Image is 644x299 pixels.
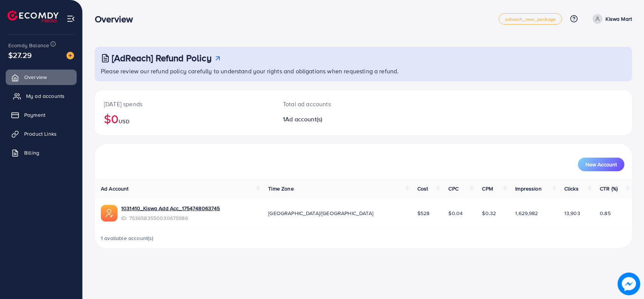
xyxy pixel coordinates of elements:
[6,126,77,141] a: Product Links
[101,67,627,76] p: Please review our refund policy carefully to understand your rights and obligations when requesti...
[564,185,579,192] span: Clicks
[578,158,624,171] button: New Account
[8,50,32,60] span: $27.29
[600,185,618,192] span: CTR (%)
[283,116,399,123] h2: 1
[112,53,212,64] h3: [AdReach] Refund Policy
[268,185,293,192] span: Time Zone
[6,70,77,85] a: Overview
[24,130,57,138] span: Product Links
[482,185,493,192] span: CPM
[585,162,617,167] span: New Account
[283,99,399,108] p: Total ad accounts
[24,111,45,119] span: Payment
[6,107,77,122] a: Payment
[121,214,220,222] span: ID: 7536583550030675986
[515,209,538,217] span: 1,629,982
[417,185,428,192] span: Cost
[6,88,77,104] a: My ad accounts
[482,209,496,217] span: $0.32
[499,13,562,25] a: adreach_new_package
[8,11,59,22] img: logo
[285,115,322,123] span: Ad account(s)
[268,209,373,217] span: [GEOGRAPHIC_DATA]/[GEOGRAPHIC_DATA]
[417,209,430,217] span: $528
[66,52,74,59] img: image
[448,209,463,217] span: $0.04
[24,73,47,81] span: Overview
[448,185,458,192] span: CPC
[66,14,75,23] img: menu
[104,112,265,126] h2: $0
[6,145,77,160] a: Billing
[600,209,611,217] span: 0.85
[101,185,129,192] span: Ad Account
[101,205,117,222] img: ic-ads-acc.e4c84228.svg
[26,92,65,100] span: My ad accounts
[590,14,632,24] a: Kiswa Mart
[121,204,220,212] a: 1031410_Kiswa Add Acc_1754748063745
[505,17,556,22] span: adreach_new_package
[95,14,139,25] h3: Overview
[564,209,580,217] span: 13,903
[101,234,154,242] span: 1 available account(s)
[24,149,39,156] span: Billing
[119,118,129,125] span: USD
[8,42,49,49] span: Ecomdy Balance
[104,99,265,108] p: [DATE] spends
[515,185,542,192] span: Impression
[618,273,640,295] img: image
[605,14,632,23] p: Kiswa Mart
